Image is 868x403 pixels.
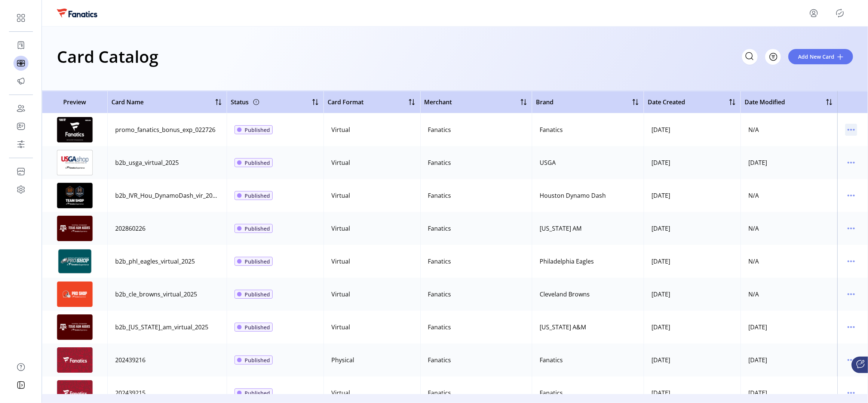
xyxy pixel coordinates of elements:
[331,191,350,200] div: Virtual
[644,344,740,376] td: [DATE]
[536,98,553,107] span: Brand
[788,49,853,64] button: Add New Card
[845,321,857,333] button: menu
[57,9,97,17] img: logo
[115,388,145,397] div: 202439215
[115,224,145,233] div: 202860226
[331,125,350,134] div: Virtual
[428,290,451,299] div: Fanatics
[540,224,582,233] div: [US_STATE] AM
[644,311,740,344] td: [DATE]
[540,290,590,299] div: Cleveland Browns
[245,225,270,233] span: Published
[245,126,270,134] span: Published
[644,245,740,278] td: [DATE]
[56,183,93,208] img: preview
[798,53,834,61] span: Add New Card
[245,192,270,200] span: Published
[845,190,857,201] button: menu
[540,323,586,332] div: [US_STATE] A&M
[845,387,857,399] button: menu
[245,356,270,364] span: Published
[231,96,261,108] div: Status
[57,43,158,70] h1: Card Catalog
[331,257,350,266] div: Virtual
[115,125,215,134] div: promo_fanatics_bonus_exp_022726
[644,146,740,179] td: [DATE]
[56,249,93,274] img: preview
[245,290,270,298] span: Published
[245,323,270,331] span: Published
[765,49,781,65] button: Filter Button
[331,158,350,167] div: Virtual
[115,356,145,364] div: 202439216
[331,388,350,397] div: Virtual
[740,113,837,146] td: N/A
[56,314,93,340] img: preview
[808,7,820,19] button: menu
[428,224,451,233] div: Fanatics
[115,290,197,299] div: b2b_cle_browns_virtual_2025
[331,290,350,299] div: Virtual
[845,288,857,300] button: menu
[331,323,350,332] div: Virtual
[115,191,219,200] div: b2b_IVR_Hou_DynamoDash_vir_2025
[648,98,685,107] span: Date Created
[56,117,93,142] img: preview
[644,278,740,311] td: [DATE]
[845,124,857,136] button: menu
[740,311,837,344] td: [DATE]
[845,222,857,234] button: menu
[245,258,270,265] span: Published
[115,158,179,167] div: b2b_usga_virtual_2025
[740,278,837,311] td: N/A
[245,159,270,167] span: Published
[644,212,740,245] td: [DATE]
[644,179,740,212] td: [DATE]
[540,356,563,364] div: Fanatics
[111,98,144,107] span: Card Name
[428,388,451,397] div: Fanatics
[540,125,563,134] div: Fanatics
[56,282,93,307] img: preview
[424,98,452,107] span: Merchant
[428,257,451,266] div: Fanatics
[540,257,594,266] div: Philadelphia Eagles
[740,179,837,212] td: N/A
[115,257,195,266] div: b2b_phl_eagles_virtual_2025
[245,389,270,397] span: Published
[46,98,104,107] span: Preview
[742,49,758,65] input: Search
[331,224,350,233] div: Virtual
[540,158,556,167] div: USGA
[428,323,451,332] div: Fanatics
[740,245,837,278] td: N/A
[540,388,563,397] div: Fanatics
[845,157,857,169] button: menu
[331,356,354,364] div: Physical
[740,212,837,245] td: N/A
[115,323,208,332] div: b2b_[US_STATE]_am_virtual_2025
[845,354,857,366] button: menu
[845,255,857,267] button: menu
[328,98,364,107] span: Card Format
[740,344,837,376] td: [DATE]
[644,113,740,146] td: [DATE]
[428,158,451,167] div: Fanatics
[56,347,93,373] img: preview
[428,191,451,200] div: Fanatics
[56,150,93,175] img: preview
[428,125,451,134] div: Fanatics
[834,7,846,19] button: Publisher Panel
[428,356,451,364] div: Fanatics
[540,191,606,200] div: Houston Dynamo Dash
[56,216,93,241] img: preview
[745,98,785,107] span: Date Modified
[740,146,837,179] td: [DATE]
